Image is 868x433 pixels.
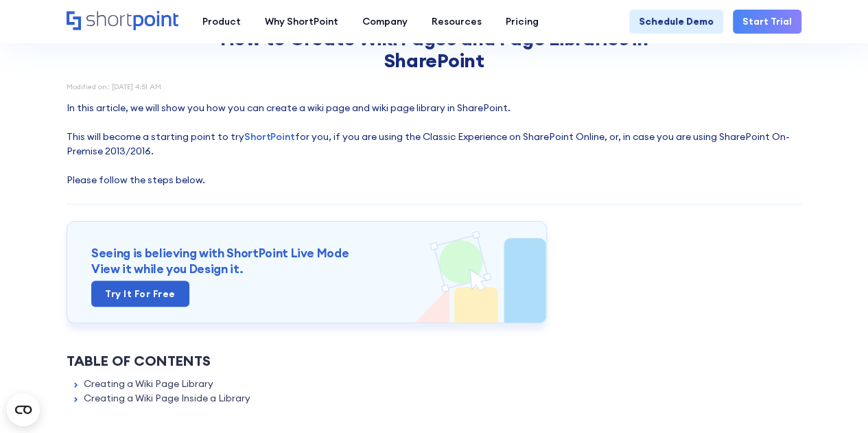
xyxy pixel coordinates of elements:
[253,10,350,34] a: Why ShortPoint
[67,83,801,91] div: Modified on: [DATE] 4:51 AM
[91,281,189,307] a: Try it for free
[799,367,868,433] div: Widget de chat
[202,14,241,29] div: Product
[67,101,801,187] p: In this article, we will show you how you can create a wiki page and wiki page library in SharePo...
[419,10,493,34] a: Resources
[91,246,522,277] h3: Seeing is believing with ShortPoint Live Mode View it while you Design it.
[67,11,178,32] a: Home
[265,14,338,29] div: Why ShortPoint
[629,10,723,34] a: Schedule Demo
[177,27,692,72] h1: How to Create Wiki Pages and Page Libraries in SharePoint
[733,10,801,34] a: Start Trial
[67,351,801,371] div: Table of Contents
[350,10,419,34] a: Company
[244,130,295,143] a: ShortPoint
[84,377,213,391] a: Creating a Wiki Page Library
[7,393,40,426] button: Open CMP widget
[432,14,482,29] div: Resources
[506,14,539,29] div: Pricing
[493,10,550,34] a: Pricing
[190,10,253,34] a: Product
[362,14,408,29] div: Company
[799,367,868,433] iframe: Chat Widget
[84,391,250,406] a: Creating a Wiki Page Inside a Library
